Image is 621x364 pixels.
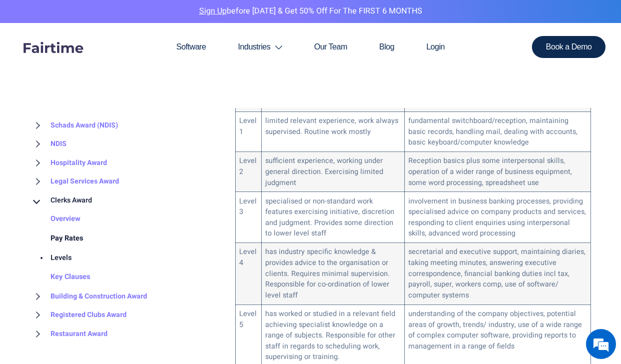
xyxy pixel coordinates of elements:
td: Reception basics plus some interpersonal skills, operation of a wider range of business equipment... [404,152,590,192]
a: Hospitality Award [31,153,107,172]
div: We'll Send Them to You [23,192,158,203]
div: BROWSE TOPICS [31,95,220,343]
span: Book a Demo [546,43,592,51]
a: Login [410,23,461,71]
textarea: Enter details in the input field [5,269,191,304]
a: Clerks Award [31,191,92,210]
a: Registered Clubs Award [31,306,127,325]
a: Schads Award (NDIS) [31,116,118,135]
td: involvement in business banking processes, providing specialised advice on company products and s... [404,192,590,243]
a: Levels [31,248,72,268]
p: before [DATE] & Get 50% Off for the FIRST 6 MONTHS [8,5,613,18]
a: Book a Demo [532,36,606,58]
div: Minimize live chat window [164,5,188,29]
td: Level 2 [235,152,261,192]
div: Need Clerks Rates? [52,56,168,69]
a: Software [160,23,222,71]
a: Building & Construction Award [31,287,147,306]
div: Submit [130,230,158,243]
a: Pay Rates [31,229,83,248]
td: Level 3 [235,192,261,243]
td: Level 1 [235,112,261,152]
a: Blog [363,23,410,71]
td: specialised or non-standard work features exercising initiative, discretion and judgment. Provide... [261,192,404,243]
a: NDIS [31,135,67,154]
a: Overview [31,210,81,229]
a: Key Clauses [31,268,90,287]
td: sufficient experience, working under general direction. Exercising limited judgment [261,152,404,192]
a: Industries [222,23,298,71]
a: Sign Up [199,5,227,17]
td: has industry specific knowledge & provides advice to the organisation or clients. Requires minima... [261,243,404,304]
a: Legal Services Award [31,172,119,191]
nav: BROWSE TOPICS [31,116,220,343]
td: fundamental switchboard/reception, maintaining basic records, handling mail, dealing with account... [404,112,590,152]
td: secretarial and executive support, maintaining diaries, taking meeting minutes, answering executi... [404,243,590,304]
img: d_7003521856_operators_12627000000521031 [17,50,42,75]
a: Restaurant Award [31,324,108,343]
td: Level 4 [235,243,261,304]
a: Our Team [298,23,363,71]
td: limited relevant experience, work always supervised. Routine work mostly [261,112,404,152]
div: Need Clerks Rates? [17,172,73,180]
